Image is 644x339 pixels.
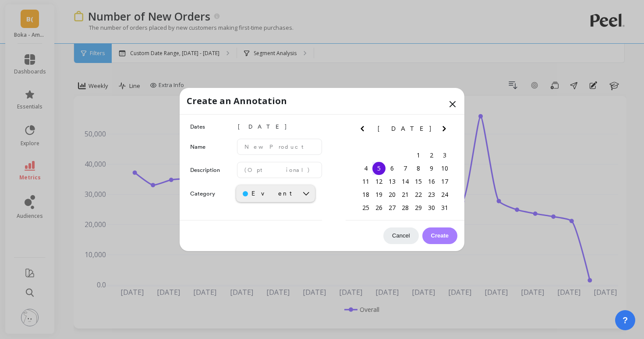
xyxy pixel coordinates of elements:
[425,201,438,214] div: Choose Friday, May 30th, 2025
[425,162,438,175] div: Choose Friday, May 9th, 2025
[422,227,457,244] button: Create
[386,201,399,214] div: Choose Tuesday, May 27th, 2025
[425,175,438,188] div: Choose Friday, May 16th, 2025
[412,149,425,162] div: Choose Thursday, May 1st, 2025
[386,175,399,188] div: Choose Tuesday, May 13th, 2025
[359,175,372,188] div: Choose Sunday, May 11th, 2025
[359,162,372,175] div: Choose Sunday, May 4th, 2025
[412,162,425,175] div: Choose Thursday, May 8th, 2025
[439,123,453,137] button: Next Month
[386,188,399,201] div: Choose Tuesday, May 20th, 2025
[412,201,425,214] div: Choose Thursday, May 29th, 2025
[438,188,451,201] div: Choose Saturday, May 24th, 2025
[615,310,635,330] button: ?
[372,162,386,175] div: Choose Monday, May 5th, 2025
[412,175,425,188] div: Choose Thursday, May 15th, 2025
[399,162,412,175] div: Choose Wednesday, May 7th, 2025
[438,162,451,175] div: Choose Saturday, May 10th, 2025
[372,201,386,214] div: Choose Monday, May 26th, 2025
[190,122,233,131] label: Dates
[386,162,399,175] div: Choose Tuesday, May 6th, 2025
[399,175,412,188] div: Choose Wednesday, May 14th, 2025
[372,188,386,201] div: Choose Monday, May 19th, 2025
[243,189,292,198] div: Event
[190,189,236,198] label: Category
[237,162,322,178] input: (Optional)
[359,201,372,214] div: Choose Sunday, May 25th, 2025
[378,125,432,132] span: [DATE]
[237,122,322,132] span: [DATE]
[425,149,438,162] div: Choose Friday, May 2nd, 2025
[383,227,418,244] button: Cancel
[190,143,233,151] label: Name
[438,149,451,162] div: Choose Saturday, May 3rd, 2025
[399,201,412,214] div: Choose Wednesday, May 28th, 2025
[399,188,412,201] div: Choose Wednesday, May 21st, 2025
[359,188,372,201] div: Choose Sunday, May 18th, 2025
[425,188,438,201] div: Choose Friday, May 23rd, 2025
[187,95,287,107] p: Create an Annotation
[357,123,371,137] button: Previous Month
[359,149,451,214] div: month 2025-05
[412,188,425,201] div: Choose Thursday, May 22nd, 2025
[190,166,233,175] label: Description
[372,175,386,188] div: Choose Monday, May 12th, 2025
[438,201,451,214] div: Choose Saturday, May 31st, 2025
[438,175,451,188] div: Choose Saturday, May 17th, 2025
[237,139,322,155] input: New Product Launched
[623,314,628,326] span: ?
